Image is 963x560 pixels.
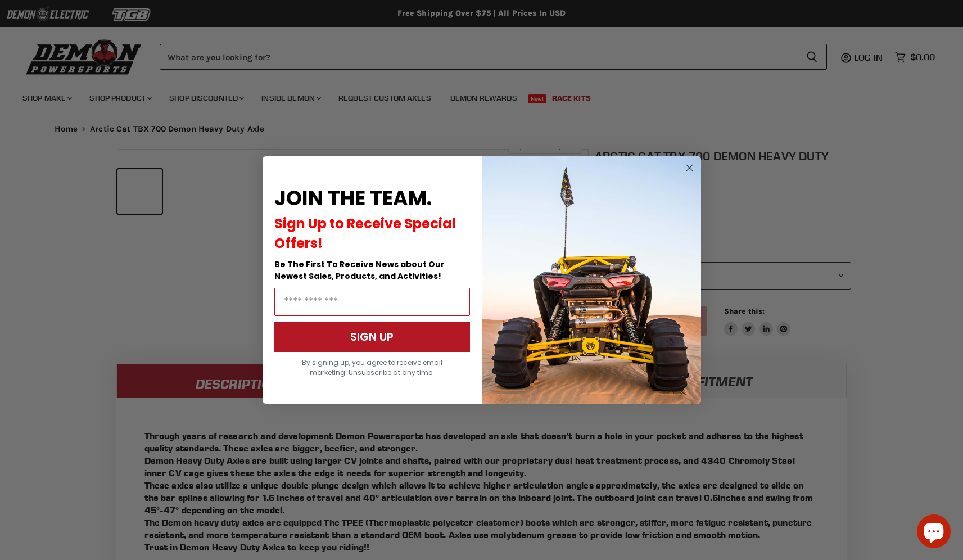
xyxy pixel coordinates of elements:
img: a9095488-b6e7-41ba-879d-588abfab540b.jpeg [482,156,701,404]
span: By signing up, you agree to receive email marketing. Unsubscribe at any time. [302,358,442,377]
button: SIGN UP [274,322,470,352]
span: JOIN THE TEAM. [274,184,432,213]
span: Sign Up to Receive Special Offers! [274,214,456,252]
input: Email Address [274,288,470,316]
inbox-online-store-chat: Shopify online store chat [914,514,954,551]
button: Close dialog [682,161,697,175]
span: Be The First To Receive News about Our Newest Sales, Products, and Activities! [274,259,445,282]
